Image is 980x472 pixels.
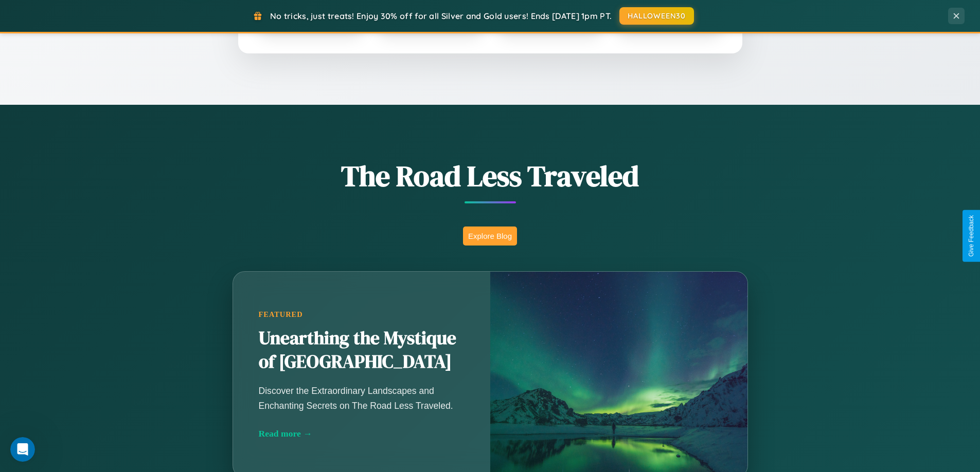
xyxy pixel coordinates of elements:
button: Explore Blog [463,226,517,246]
div: Give Feedback [968,215,975,257]
div: Read more → [259,428,465,439]
h1: The Road Less Traveled [182,156,799,196]
p: Discover the Extraordinary Landscapes and Enchanting Secrets on The Road Less Traveled. [259,384,465,412]
h2: Unearthing the Mystique of [GEOGRAPHIC_DATA] [259,327,465,374]
iframe: Intercom live chat [10,437,35,462]
button: HALLOWEEN30 [619,7,694,25]
div: Featured [259,310,465,319]
span: No tricks, just treats! Enjoy 30% off for all Silver and Gold users! Ends [DATE] 1pm PT. [270,11,612,21]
